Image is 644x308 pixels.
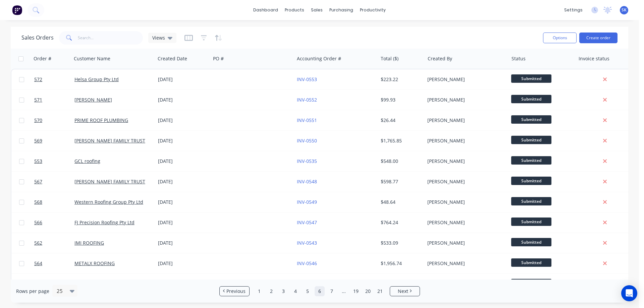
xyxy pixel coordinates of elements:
[427,158,502,165] div: [PERSON_NAME]
[34,151,74,171] a: 553
[381,178,420,185] div: $598.77
[381,76,420,83] div: $223.22
[622,7,627,13] span: SK
[511,115,551,124] span: Submitted
[34,233,74,253] a: 562
[363,286,373,296] a: Page 20
[297,137,317,144] a: INV-0550
[266,286,276,296] a: Page 2
[297,76,317,82] a: INV-0553
[34,137,42,144] span: 569
[381,260,420,267] div: $1,956.74
[34,253,74,273] a: 564
[381,97,420,103] div: $99.93
[297,117,317,123] a: INV-0551
[511,136,551,144] span: Submitted
[303,286,313,296] a: Page 5
[213,55,224,62] div: PO #
[511,218,551,226] span: Submitted
[34,219,42,226] span: 566
[34,172,74,192] a: 567
[34,274,74,294] a: 565
[297,219,317,226] a: INV-0547
[390,288,420,295] a: Next page
[326,5,357,15] div: purchasing
[511,238,551,246] span: Submitted
[152,34,165,41] span: Views
[158,260,208,267] div: [DATE]
[34,158,42,165] span: 553
[427,178,502,185] div: [PERSON_NAME]
[579,33,618,43] button: Create order
[74,76,119,82] a: Helsa Group Pty Ltd
[297,178,317,185] a: INV-0548
[511,74,551,83] span: Submitted
[327,286,337,296] a: Page 7
[34,178,42,185] span: 567
[297,97,317,103] a: INV-0552
[34,69,74,89] a: 572
[250,5,281,15] a: dashboard
[381,240,420,246] div: $533.09
[34,110,74,130] a: 570
[381,199,420,205] div: $48.64
[315,286,325,296] a: Page 6 is your current page
[512,55,526,62] div: Status
[297,240,317,246] a: INV-0543
[278,286,288,296] a: Page 3
[297,55,341,62] div: Accounting Order #
[621,285,637,301] div: Open Intercom Messenger
[74,178,145,185] a: [PERSON_NAME] FAMILY TRUST
[579,55,609,62] div: Invoice status
[427,137,502,144] div: [PERSON_NAME]
[74,137,145,144] a: [PERSON_NAME] FAMILY TRUST
[427,199,502,205] div: [PERSON_NAME]
[226,288,246,295] span: Previous
[351,286,361,296] a: Page 19
[74,97,112,103] a: [PERSON_NAME]
[427,260,502,267] div: [PERSON_NAME]
[511,258,551,267] span: Submitted
[381,158,420,165] div: $548.00
[217,286,423,296] ul: Pagination
[158,76,208,83] div: [DATE]
[74,117,128,123] a: PRIME ROOF PLUMBING
[511,197,551,205] span: Submitted
[427,219,502,226] div: [PERSON_NAME]
[158,178,208,185] div: [DATE]
[158,158,208,165] div: [DATE]
[339,286,349,296] a: Jump forward
[398,288,408,295] span: Next
[34,192,74,212] a: 568
[78,31,143,45] input: Search...
[561,5,586,15] div: settings
[21,35,54,41] h1: Sales Orders
[74,199,143,205] a: Western Roofing Group Pty Ltd
[158,240,208,246] div: [DATE]
[158,219,208,226] div: [DATE]
[158,55,187,62] div: Created Date
[158,117,208,124] div: [DATE]
[297,158,317,164] a: INV-0535
[428,55,452,62] div: Created By
[308,5,326,15] div: sales
[34,97,42,103] span: 571
[297,199,317,205] a: INV-0549
[158,137,208,144] div: [DATE]
[381,117,420,124] div: $26.44
[34,55,51,62] div: Order #
[74,158,100,164] a: GCL roofing
[12,5,22,15] img: Factory
[16,288,49,295] span: Rows per page
[511,95,551,103] span: Submitted
[297,260,317,266] a: INV-0546
[254,286,264,296] a: Page 1
[74,240,104,246] a: IMI ROOFING
[357,5,389,15] div: productivity
[290,286,301,296] a: Page 4
[158,97,208,103] div: [DATE]
[427,97,502,103] div: [PERSON_NAME]
[281,5,308,15] div: products
[34,240,42,246] span: 562
[34,117,42,124] span: 570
